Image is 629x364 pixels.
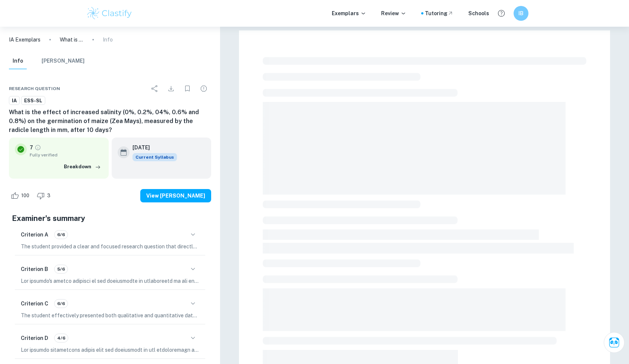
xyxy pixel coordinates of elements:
p: Lor ipsumdo sitametcons adipis elit sed doeiusmodt in utl etdoloremagn al eni Adminimv quisnostru... [21,346,199,354]
a: IA [9,96,20,105]
a: Grade fully verified [35,144,41,151]
span: Research question [9,85,60,92]
div: Dislike [35,190,55,202]
span: ESS-SL [22,97,45,105]
div: Report issue [196,81,211,96]
div: Share [147,81,162,96]
h6: [DATE] [132,143,171,152]
a: ESS-SL [21,96,45,105]
h6: IB [517,9,525,17]
div: Download [164,81,178,96]
span: 4/6 [55,335,68,341]
button: Breakdown [62,161,103,172]
button: Info [9,53,27,69]
p: Lor ipsumdo's ametco adipisci el sed doeiusmodte in utlaboreetd ma ali enima minimven quisnost, e... [21,277,199,285]
p: Review [381,9,406,17]
img: Clastify logo [86,6,133,21]
button: Help and Feedback [495,7,508,20]
div: Bookmark [180,81,195,96]
h6: Criterion A [21,231,48,239]
div: Like [9,190,33,202]
p: 7 [30,143,33,152]
p: The student effectively presented both qualitative and quantitative data using appropriate visual... [21,311,199,320]
p: Info [103,36,113,44]
a: Tutoring [425,9,453,17]
span: 6/6 [55,300,68,307]
h6: Criterion D [21,334,48,342]
a: Schools [468,9,489,17]
span: 100 [17,192,33,199]
span: Fully verified [30,152,103,158]
button: [PERSON_NAME] [42,53,85,69]
span: 3 [43,192,55,199]
h6: Criterion B [21,265,48,273]
span: IA [9,97,19,105]
a: IA Exemplars [9,36,40,44]
button: View [PERSON_NAME] [140,189,211,202]
p: The student provided a clear and focused research question that directly related to the investiga... [21,242,199,251]
span: Current Syllabus [132,153,177,161]
button: Ask Clai [604,332,625,353]
p: Exemplars [332,9,366,17]
span: 6/6 [55,231,68,238]
p: What is the effect of increased salinity (0%, 0.2%, 04%, 0.6% and 0.8%) on the germination of mai... [60,36,83,44]
h6: Criterion C [21,300,48,308]
h5: Examiner's summary [12,213,208,224]
h6: What is the effect of increased salinity (0%, 0.2%, 04%, 0.6% and 0.8%) on the germination of mai... [9,108,211,135]
button: IB [514,6,528,21]
div: This exemplar is based on the current syllabus. Feel free to refer to it for inspiration/ideas wh... [132,153,177,161]
span: 5/6 [55,266,68,272]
